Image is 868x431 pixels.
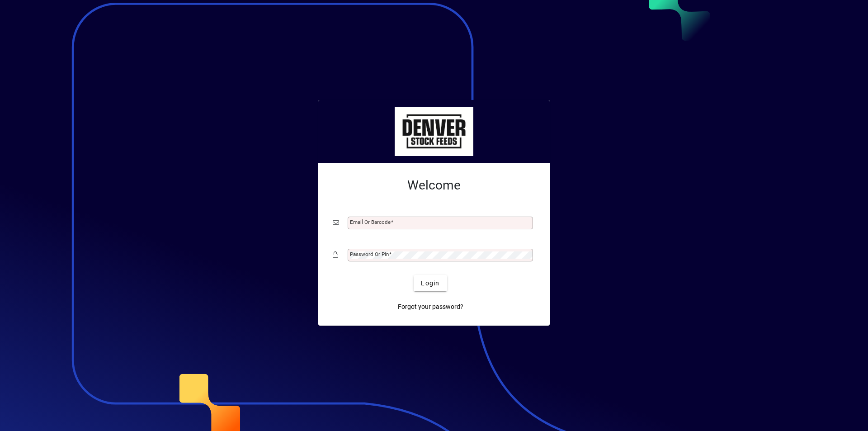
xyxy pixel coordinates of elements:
[333,178,535,193] h2: Welcome
[394,298,467,315] a: Forgot your password?
[414,275,447,291] button: Login
[421,279,439,288] span: Login
[350,251,389,257] mat-label: Password or Pin
[350,219,391,225] mat-label: Email or Barcode
[398,302,463,312] span: Forgot your password?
